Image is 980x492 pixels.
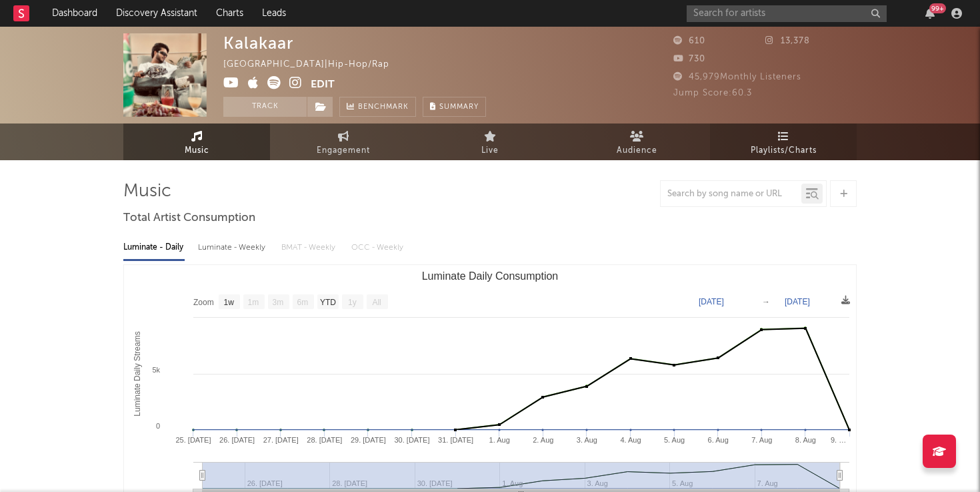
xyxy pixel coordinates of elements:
div: Kalakaar [223,33,293,53]
span: Benchmark [358,99,409,115]
span: Playlists/Charts [751,143,817,159]
span: Audience [617,143,657,159]
a: Audience [563,124,710,160]
text: Luminate Daily Streams [133,331,142,416]
span: Music [185,143,209,159]
span: 13,378 [765,37,810,45]
text: 8. Aug [795,436,816,444]
text: 1. Aug [489,436,510,444]
button: Edit [311,76,335,93]
text: 26. [DATE] [219,436,255,444]
text: 25. [DATE] [176,436,211,444]
text: 0 [156,422,160,430]
text: [DATE] [785,297,810,306]
text: 9. … [831,436,846,444]
text: 1y [348,298,357,307]
span: 45,979 Monthly Listeners [673,73,801,81]
input: Search by song name or URL [661,189,801,200]
div: 99 + [929,3,946,13]
span: Jump Score: 60.3 [673,89,752,97]
span: Engagement [317,143,370,159]
text: All [372,298,381,307]
text: 31. [DATE] [438,436,473,444]
text: 6m [297,298,309,307]
text: 6. Aug [708,436,729,444]
button: 99+ [925,8,935,19]
text: Luminate Daily Consumption [422,270,559,282]
button: Track [223,97,307,117]
span: Live [481,143,499,159]
text: YTD [320,298,336,307]
span: 610 [673,37,705,45]
button: Summary [423,97,486,117]
text: 3. Aug [577,436,597,444]
text: 27. [DATE] [263,436,299,444]
text: 3m [273,298,284,307]
span: 730 [673,55,705,63]
a: Benchmark [339,97,416,117]
text: 1m [248,298,259,307]
text: 29. [DATE] [351,436,386,444]
text: Zoom [193,298,214,307]
text: 5k [152,366,160,374]
text: 2. Aug [533,436,553,444]
div: Luminate - Weekly [198,236,268,259]
a: Playlists/Charts [710,124,857,160]
div: [GEOGRAPHIC_DATA] | Hip-Hop/Rap [223,57,405,73]
text: [DATE] [699,297,724,306]
text: 4. Aug [620,436,641,444]
a: Engagement [270,124,417,160]
text: 1w [224,298,235,307]
span: Total Artist Consumption [123,210,255,226]
text: → [762,297,770,306]
text: 5. Aug [664,436,685,444]
text: 7. Aug [751,436,772,444]
span: Summary [439,103,479,111]
a: Music [123,124,270,160]
div: Luminate - Daily [123,236,185,259]
a: Live [417,124,563,160]
input: Search for artists [687,5,887,22]
text: 30. [DATE] [395,436,430,444]
text: 28. [DATE] [307,436,342,444]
